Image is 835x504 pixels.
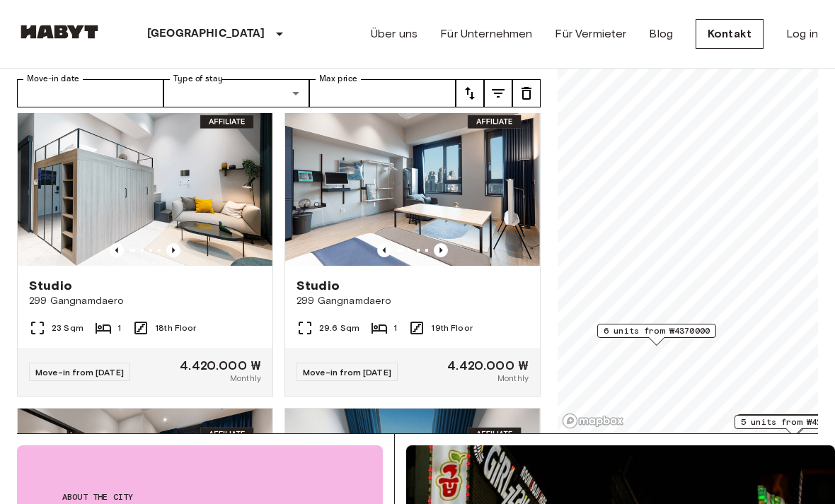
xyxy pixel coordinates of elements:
[166,243,180,257] button: Previous image
[434,243,448,257] button: Previous image
[319,322,359,334] span: 29.6 Sqm
[597,324,716,346] div: Map marker
[484,79,512,107] button: tune
[562,413,624,429] a: Mapbox logo
[180,359,261,372] span: 4.420.000 ₩
[440,25,532,42] a: Für Unternehmen
[29,294,261,308] span: 299 Gangnamdaero
[377,243,391,257] button: Previous image
[649,25,673,42] a: Blog
[17,25,102,39] img: Habyt
[35,367,124,377] span: Move-in from [DATE]
[296,294,529,308] span: 299 Gangnamdaero
[147,25,265,42] p: [GEOGRAPHIC_DATA]
[319,73,357,85] label: Max price
[786,25,818,42] a: Log in
[512,79,541,107] button: tune
[27,73,79,85] label: Move-in date
[117,322,121,334] span: 1
[29,277,72,294] span: Studio
[393,322,397,334] span: 1
[447,359,529,372] span: 4.420.000 ₩
[110,243,124,257] button: Previous image
[52,322,83,334] span: 23 Sqm
[456,79,484,107] button: tune
[604,324,710,337] span: 6 units from ₩4370000
[371,25,417,42] a: Über uns
[230,372,261,385] span: Monthly
[696,19,764,49] a: Kontakt
[62,491,338,503] span: About the city
[155,322,197,334] span: 18th Floor
[296,277,340,294] span: Studio
[285,96,540,266] img: Marketing picture of unit EP-G-SLW-19-00
[17,79,163,107] input: Choose date
[284,95,541,397] a: Marketing picture of unit EP-G-SLW-19-00Previous imagePrevious imageStudio299 Gangnamdaero29.6 Sq...
[18,96,272,266] img: Marketing picture of unit EP-G-F-18-00
[173,73,223,85] label: Type of stay
[497,372,529,385] span: Monthly
[17,95,273,397] a: Marketing picture of unit EP-G-F-18-00Previous imagePrevious imageStudio299 Gangnamdaero23 Sqm118...
[303,367,391,377] span: Move-in from [DATE]
[431,322,473,334] span: 19th Floor
[555,25,626,42] a: Für Vermieter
